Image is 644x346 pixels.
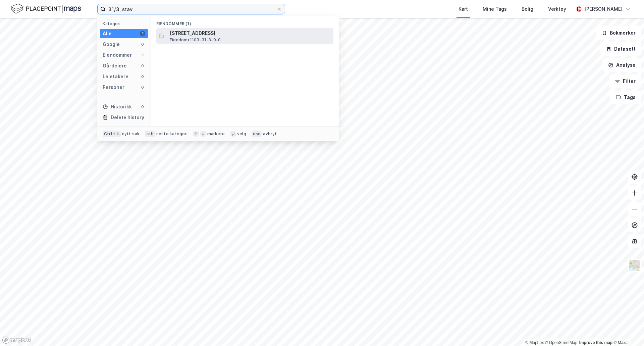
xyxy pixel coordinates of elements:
[600,42,641,56] button: Datasett
[103,131,121,137] div: Ctrl + k
[151,16,339,28] div: Eiendommer (1)
[170,37,221,43] span: Eiendom • 1103-31-3-0-0
[140,31,145,36] div: 1
[103,103,132,111] div: Historikk
[252,131,262,137] div: esc
[11,3,81,15] img: logo.f888ab2527a4732fd821a326f86c7f29.svg
[106,4,277,14] input: Søk på adresse, matrikkel, gårdeiere, leietakere eller personer
[237,131,246,137] div: velg
[584,5,623,13] div: [PERSON_NAME]
[459,5,468,13] div: Kart
[103,21,148,26] div: Kategori
[140,74,145,79] div: 0
[483,5,507,13] div: Mine Tags
[103,83,124,91] div: Personer
[122,131,140,137] div: nytt søk
[609,75,641,88] button: Filter
[610,91,641,104] button: Tags
[545,340,578,345] a: OpenStreetMap
[263,131,277,137] div: avbryt
[602,58,641,72] button: Analyse
[2,336,32,344] a: Mapbox homepage
[103,72,128,81] div: Leietakere
[145,131,155,137] div: tab
[548,5,566,13] div: Verktøy
[522,5,533,13] div: Bolig
[111,113,144,121] div: Delete history
[170,29,331,37] span: [STREET_ADDRESS]
[525,340,544,345] a: Mapbox
[140,42,145,47] div: 0
[140,63,145,68] div: 0
[140,85,145,90] div: 0
[140,104,145,109] div: 0
[610,314,644,346] div: Kontrollprogram for chat
[207,131,225,137] div: markere
[628,259,641,272] img: Z
[103,51,132,59] div: Eiendommer
[103,40,120,48] div: Google
[596,26,641,40] button: Bokmerker
[579,340,612,345] a: Improve this map
[156,131,188,137] div: neste kategori
[610,314,644,346] iframe: Chat Widget
[103,30,112,38] div: Alle
[140,52,145,58] div: 1
[103,62,127,70] div: Gårdeiere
